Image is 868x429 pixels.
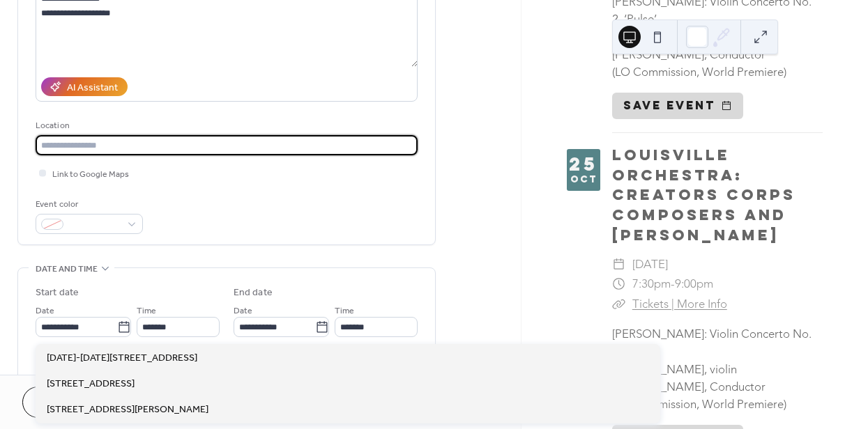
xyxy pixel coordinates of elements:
[632,274,671,294] span: 7:30pm
[47,377,135,391] span: [STREET_ADDRESS]
[234,286,273,300] div: End date
[335,304,354,318] span: Time
[570,175,597,184] div: Oct
[47,403,208,417] span: [STREET_ADDRESS][PERSON_NAME]
[47,351,197,366] span: [DATE]-[DATE][STREET_ADDRESS]
[675,274,713,294] span: 9:00pm
[612,325,823,413] div: [PERSON_NAME]: Violin Concerto No. 2, ‘Pulse’ [PERSON_NAME], violin [PERSON_NAME], Conductor (LO ...
[612,93,743,119] button: Save event
[612,294,625,314] div: ​
[36,262,98,276] span: Date and time
[67,81,118,95] div: AI Assistant
[41,77,128,96] button: AI Assistant
[36,286,79,300] div: Start date
[36,197,140,212] div: Event color
[36,304,54,318] span: Date
[22,387,108,418] button: Cancel
[612,146,795,244] a: Louisville Orchestra: Creators Corps Composers and [PERSON_NAME]
[632,254,668,274] span: [DATE]
[52,167,129,182] span: Link to Google Maps
[612,254,625,274] div: ​
[569,155,598,172] div: 25
[612,274,625,294] div: ​
[234,304,252,318] span: Date
[632,297,727,311] a: Tickets | More Info
[36,118,415,133] div: Location
[137,304,156,318] span: Time
[671,274,675,294] span: -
